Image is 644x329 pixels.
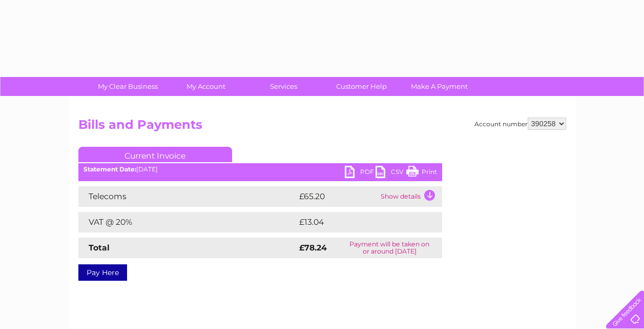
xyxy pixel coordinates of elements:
a: Customer Help [319,77,404,96]
a: My Clear Business [86,77,170,96]
td: Telecoms [78,186,297,207]
a: My Account [163,77,248,96]
td: VAT @ 20% [78,212,297,233]
div: Account number [474,118,566,130]
strong: £78.24 [299,243,327,253]
a: PDF [345,166,376,181]
td: £65.20 [297,186,378,207]
td: Show details [378,186,442,207]
b: Statement Date: [84,165,136,173]
a: Make A Payment [397,77,482,96]
a: Services [241,77,326,96]
a: Current Invoice [78,147,232,162]
td: £13.04 [297,212,421,233]
a: Print [406,166,437,181]
a: CSV [376,166,406,181]
div: [DATE] [78,166,442,173]
strong: Total [89,243,110,253]
td: Payment will be taken on or around [DATE] [337,238,442,258]
a: Pay Here [78,264,127,281]
h2: Bills and Payments [78,118,566,137]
